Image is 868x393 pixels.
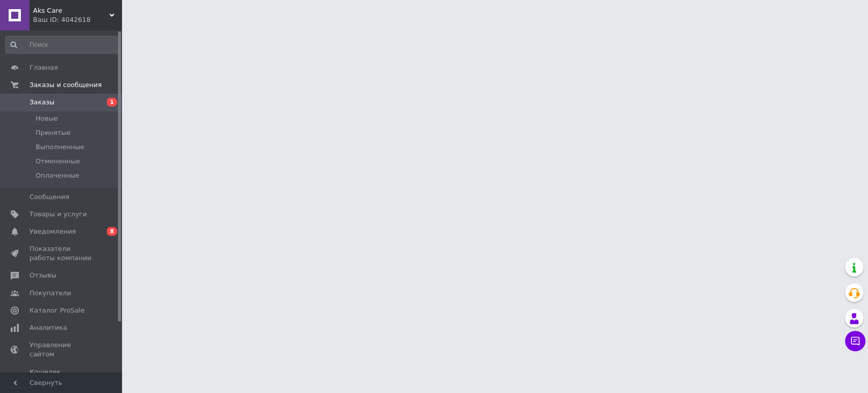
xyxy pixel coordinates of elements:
span: 1 [107,98,117,106]
span: Покупатели [29,289,71,298]
span: Показатели работы компании [29,244,94,263]
div: Ваш ID: 4042618 [33,15,122,24]
span: Заказы [29,98,54,107]
span: Главная [29,63,58,72]
span: Aks Care [33,6,109,15]
span: Оплаченные [36,171,79,180]
span: Отмененные [36,157,80,166]
button: Чат с покупателем [845,331,865,351]
span: Заказы и сообщения [29,80,102,90]
span: Уведомления [29,227,76,236]
span: Аналитика [29,323,67,332]
span: 8 [107,227,117,236]
span: Кошелек компании [29,368,94,386]
span: Сообщения [29,192,69,202]
span: Новые [36,114,58,123]
input: Поиск [5,36,119,54]
span: Выполненные [36,143,84,152]
span: Каталог ProSale [29,306,84,315]
span: Товары и услуги [29,210,87,219]
span: Принятые [36,128,71,137]
span: Управление сайтом [29,341,94,359]
span: Отзывы [29,271,56,280]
